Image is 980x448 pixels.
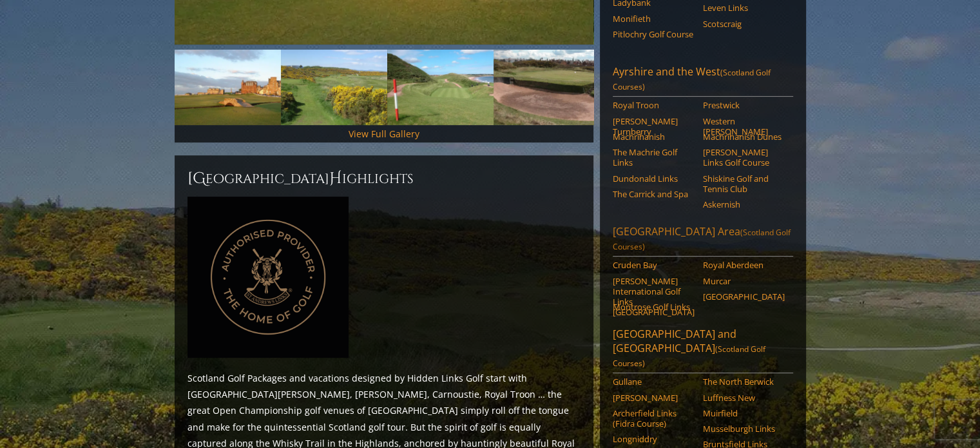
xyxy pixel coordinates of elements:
[613,29,695,39] a: Pitlochry Golf Course
[703,393,785,403] a: Luffness New
[349,128,419,140] a: View Full Gallery
[703,424,785,434] a: Musselburgh Links
[703,199,785,209] a: Askernish
[703,291,785,302] a: [GEOGRAPHIC_DATA]
[613,393,695,403] a: [PERSON_NAME]
[613,64,793,97] a: Ayrshire and the West(Scotland Golf Courses)
[613,189,695,199] a: The Carrick and Spa
[703,131,785,142] a: Machrihanish Dunes
[613,227,791,252] span: (Scotland Golf Courses)
[613,344,765,369] span: (Scotland Golf Courses)
[613,408,695,429] a: Archerfield Links (Fidra Course)
[613,67,771,92] span: (Scotland Golf Courses)
[613,302,695,312] a: Montrose Golf Links
[703,173,785,195] a: Shiskine Golf and Tennis Club
[703,3,785,13] a: Leven Links
[613,100,695,110] a: Royal Troon
[613,224,793,257] a: [GEOGRAPHIC_DATA] Area(Scotland Golf Courses)
[613,173,695,184] a: Dundonald Links
[613,327,793,373] a: [GEOGRAPHIC_DATA] and [GEOGRAPHIC_DATA](Scotland Golf Courses)
[613,260,695,270] a: Cruden Bay
[613,116,695,137] a: [PERSON_NAME] Turnberry
[703,376,785,387] a: The North Berwick
[703,147,785,168] a: [PERSON_NAME] Links Golf Course
[703,260,785,270] a: Royal Aberdeen
[703,408,785,418] a: Muirfield
[703,276,785,286] a: Murcar
[613,434,695,444] a: Longniddry
[613,376,695,387] a: Gullane
[613,14,695,24] a: Monifieth
[613,131,695,142] a: Machrihanish
[703,100,785,110] a: Prestwick
[613,147,695,168] a: The Machrie Golf Links
[613,276,695,318] a: [PERSON_NAME] International Golf Links [GEOGRAPHIC_DATA]
[187,168,581,189] h2: [GEOGRAPHIC_DATA] ighlights
[703,116,785,137] a: Western [PERSON_NAME]
[329,168,342,189] span: H
[703,19,785,29] a: Scotscraig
